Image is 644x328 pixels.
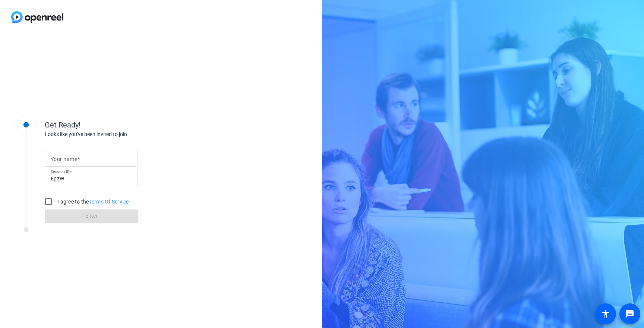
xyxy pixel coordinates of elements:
[45,130,194,138] div: Looks like you've been invited to join
[51,169,70,174] mat-label: Session ID
[45,119,194,130] div: Get Ready!
[89,199,129,205] a: Terms Of Service
[625,309,634,318] mat-icon: message
[51,156,77,162] mat-label: Your name
[601,309,610,318] mat-icon: accessibility
[56,198,129,205] label: I agree to the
